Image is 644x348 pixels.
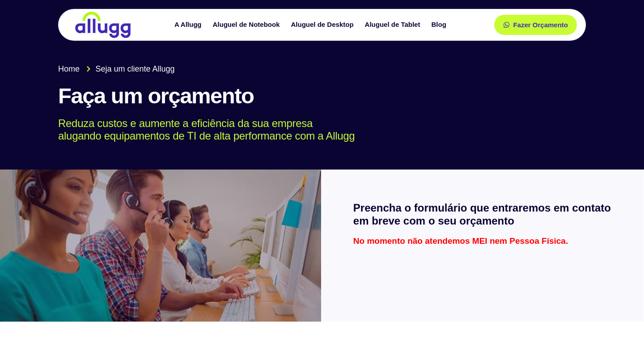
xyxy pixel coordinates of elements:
span: Fazer Orçamento [513,21,568,28]
img: locação de TI é Allugg [74,11,132,38]
a: Fazer Orçamento [494,15,577,35]
h2: Preencha o formulário que entraremos em contato em breve com o seu orçamento [353,202,611,228]
a: Aluguel de Notebook [208,17,287,33]
span: Seja um cliente Allugg [93,63,175,75]
a: A Allugg [170,17,208,33]
p: Reduza custos e aumente a eficiência da sua empresa alugando equipamentos de TI de alta performan... [58,117,573,143]
a: Blog [427,17,453,33]
p: No momento não atendemos MEI nem Pessoa Física. [353,237,611,245]
a: Aluguel de Desktop [287,17,360,33]
a: Aluguel de Tablet [360,17,427,33]
span: Home [58,63,80,75]
h1: Faça um orçamento [58,84,586,108]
